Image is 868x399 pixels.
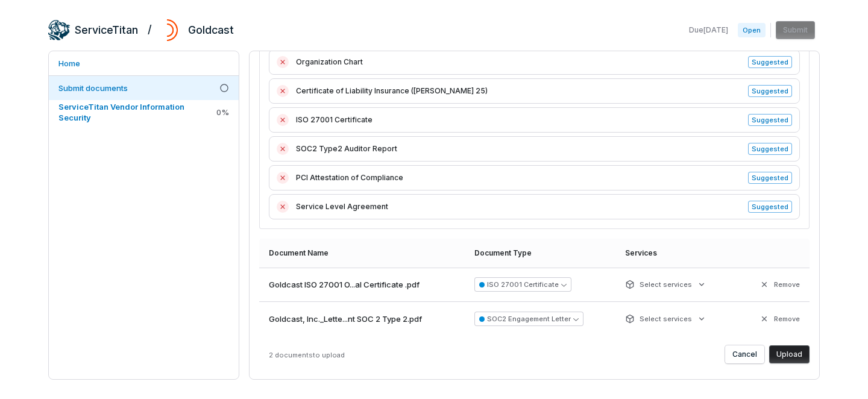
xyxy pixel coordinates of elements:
[58,83,128,93] span: Submit documents
[748,114,792,126] span: Suggested
[49,76,239,100] a: Submit documents
[467,239,618,268] th: Document Type
[296,56,741,68] span: Organization Chart
[748,143,792,155] span: Suggested
[49,100,239,124] a: ServiceTitan Vendor Information Security0%
[296,201,741,213] span: Service Level Agreement
[49,51,239,75] a: Home
[621,274,710,295] button: Select services
[748,85,792,97] span: Suggested
[148,19,152,37] h2: /
[269,351,345,359] span: 2 documents to upload
[75,22,138,38] h2: ServiceTitan
[58,102,184,122] span: ServiceTitan Vendor Information Security
[748,201,792,213] span: Suggested
[474,312,583,326] button: SOC2 Engagement Letter
[296,114,741,126] span: ISO 27001 Certificate
[621,308,710,330] button: Select services
[689,25,728,35] span: Due [DATE]
[748,172,792,184] span: Suggested
[296,85,741,97] span: Certificate of Liability Insurance ([PERSON_NAME] 25)
[756,274,804,295] button: Remove
[756,308,804,330] button: Remove
[748,56,792,68] span: Suggested
[738,23,766,37] span: Open
[296,172,741,184] span: PCI Attestation of Compliance
[188,22,234,38] h2: Goldcast
[769,345,810,363] button: Upload
[216,107,229,118] span: 0 %
[269,279,420,291] span: Goldcast ISO 27001 O...al Certificate .pdf
[269,313,422,325] span: Goldcast, Inc._Lette...nt SOC 2 Type 2.pdf
[725,345,764,363] button: Cancel
[259,239,467,268] th: Document Name
[474,277,571,292] button: ISO 27001 Certificate
[618,239,735,268] th: Services
[296,143,741,155] span: SOC2 Type2 Auditor Report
